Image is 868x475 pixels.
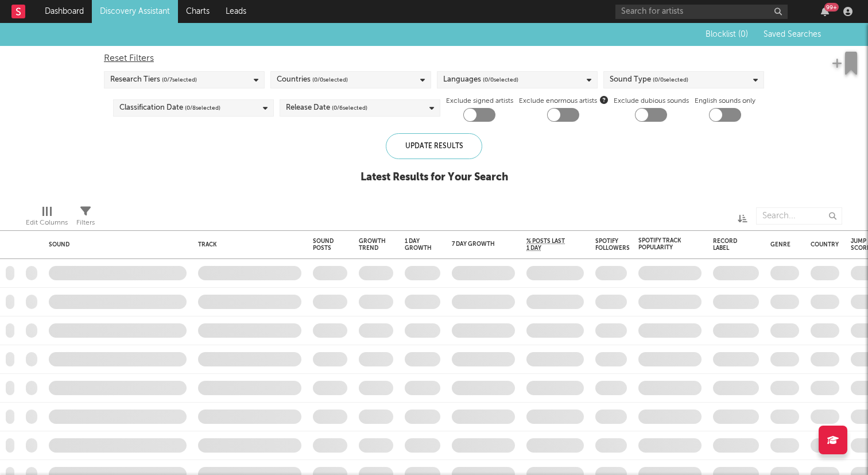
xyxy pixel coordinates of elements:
[811,241,839,248] div: Country
[361,171,508,184] div: Latest Results for Your Search
[313,238,334,252] div: Sound Posts
[600,94,608,105] button: Exclude enormous artists
[738,30,748,38] span: ( 0 )
[198,241,296,248] div: Track
[824,3,839,11] div: 99 +
[653,73,688,87] span: ( 0 / 0 selected)
[76,216,95,230] div: Filters
[764,30,823,38] span: Saved Searches
[713,238,742,252] div: Record Label
[821,7,829,16] button: 99+
[760,30,823,39] button: Saved Searches
[695,94,755,108] label: English sounds only
[452,241,498,248] div: 7 Day Growth
[185,101,220,115] span: ( 0 / 8 selected)
[595,238,630,252] div: Spotify Followers
[446,94,513,108] label: Exclude signed artists
[386,133,482,159] div: Update Results
[26,216,68,230] div: Edit Columns
[119,101,220,115] div: Classification Date
[162,73,197,87] span: ( 0 / 7 selected)
[110,73,197,87] div: Research Tiers
[286,101,367,115] div: Release Date
[756,207,842,225] input: Search...
[483,73,518,87] span: ( 0 / 0 selected)
[277,73,348,87] div: Countries
[519,94,608,108] span: Exclude enormous artists
[615,5,788,19] input: Search for artists
[638,237,684,251] div: Spotify Track Popularity
[443,73,518,87] div: Languages
[610,73,688,87] div: Sound Type
[526,238,567,252] span: % Posts Last 1 Day
[26,202,68,235] div: Edit Columns
[706,30,748,38] span: Blocklist
[614,94,689,108] label: Exclude dubious sounds
[405,238,432,252] div: 1 Day Growth
[104,52,764,65] div: Reset Filters
[359,238,387,252] div: Growth Trend
[770,241,790,248] div: Genre
[312,73,348,87] span: ( 0 / 0 selected)
[76,202,95,235] div: Filters
[49,241,181,248] div: Sound
[332,101,367,115] span: ( 0 / 6 selected)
